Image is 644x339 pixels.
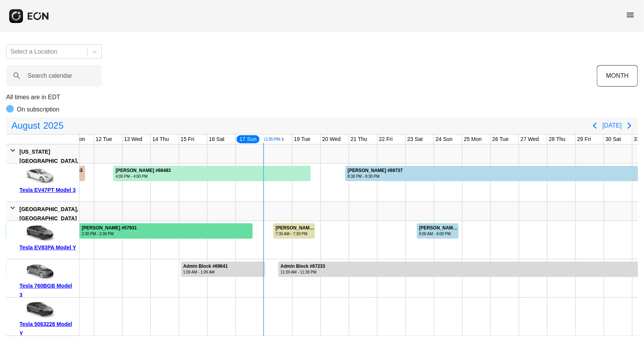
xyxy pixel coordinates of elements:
button: August2025 [7,118,68,133]
span: menu [626,10,635,20]
div: 19 Tue [293,134,312,144]
div: Tesla EV47PT Model 3 [20,185,77,195]
div: [GEOGRAPHIC_DATA], [GEOGRAPHIC_DATA] [20,205,78,223]
div: 15 Fri [179,134,196,144]
div: 4:00 PM - 4:00 PM [116,174,171,179]
img: car [20,300,58,319]
div: [PERSON_NAME] #70405 [276,225,314,231]
button: Next page [622,118,637,133]
div: Tesla 760BGB Model 3 [20,281,77,300]
div: Tesla EV83PA Model Y [20,243,77,252]
span: August [10,118,42,133]
div: 2:30 PM - 2:30 PM [82,231,137,237]
div: 24 Sun [434,134,454,144]
div: [PERSON_NAME] #69737 [348,168,403,174]
div: 16 Sat [208,134,226,144]
div: 11:39 AM - 11:39 PM [281,269,325,275]
img: car [20,262,58,281]
img: car [20,166,58,185]
div: 21 Thu [349,134,369,144]
div: 26 Tue [491,134,510,144]
div: [PERSON_NAME] #70325 [419,225,458,231]
div: Tesla 5063228 Model Y [20,319,77,338]
div: Rented for 2 days by Trevor Donnelly Current status is open [417,221,459,239]
div: 8:30 PM - 8:30 PM [348,174,403,179]
div: [US_STATE][GEOGRAPHIC_DATA], [GEOGRAPHIC_DATA] [20,147,78,175]
div: Rented for 7 days by Benjamin Scire Current status is rental [113,164,311,181]
div: Admin Block #69641 [183,264,228,269]
div: Admin Block #67233 [281,264,325,269]
div: Rented for 2 days by Azizah Ramsingh Current status is verified [273,221,315,239]
div: 25 Mon [463,134,484,144]
div: 7:30 AM - 7:30 PM [276,231,314,237]
div: 14 Thu [151,134,170,144]
div: 22 Fri [378,134,394,144]
div: Rented for 3 days by Admin Block Current status is rental [181,259,266,277]
div: 17 Sun [236,134,260,144]
div: 29 Fri [576,134,593,144]
div: 12 Tue [94,134,114,144]
p: On subscription [17,105,59,114]
div: [PERSON_NAME] #69483 [116,168,171,174]
div: 30 Sat [604,134,623,144]
button: [DATE] [603,119,622,133]
span: 2025 [42,118,65,133]
div: 20 Wed [321,134,342,144]
div: 27 Wed [519,134,541,144]
div: 13 Wed [123,134,144,144]
div: 9:00 AM - 9:00 PM [419,231,458,237]
button: MONTH [597,65,638,87]
button: Previous page [587,118,603,133]
div: 28 Thu [548,134,567,144]
label: Search calendar [28,71,72,80]
div: 18 Mon [264,134,285,144]
div: 1:09 AM - 1:09 AM [183,269,228,275]
div: [PERSON_NAME] #57931 [82,225,137,231]
div: 23 Sat [406,134,424,144]
p: All times are in EDT [6,93,638,102]
img: car [20,224,58,243]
